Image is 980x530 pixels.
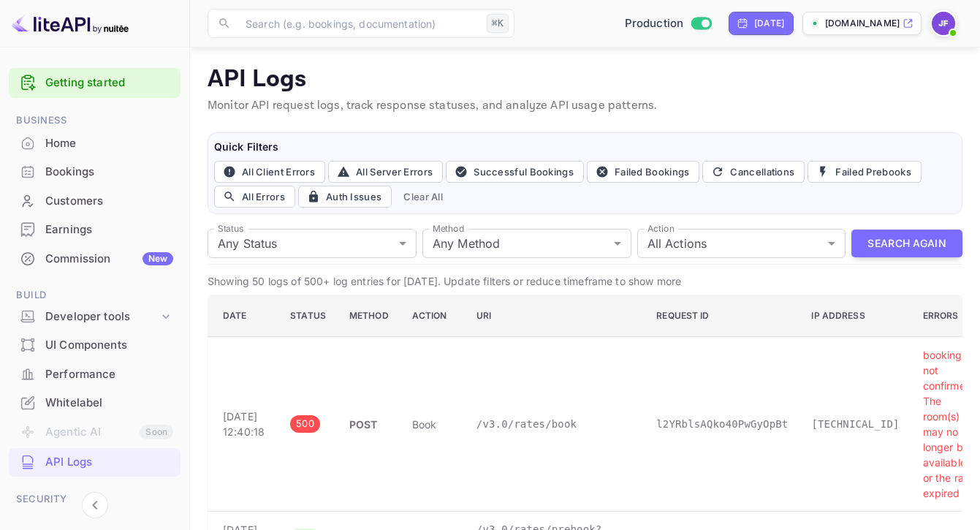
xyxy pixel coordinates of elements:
div: All Actions [637,229,846,258]
button: Failed Prebooks [808,161,922,183]
button: All Client Errors [214,161,325,183]
span: Security [9,491,181,507]
img: Jenny Frimer [932,12,955,35]
button: All Server Errors [328,161,443,183]
th: IP Address [799,295,911,337]
a: Whitelabel [9,389,181,416]
label: Action [647,222,675,235]
p: /v3.0/rates/book [476,417,633,432]
div: Customers [45,193,173,210]
button: Auth Issues [298,186,392,208]
div: Home [45,135,173,152]
span: Business [9,113,181,129]
span: 500 [290,417,320,431]
div: CommissionNew [9,245,181,273]
div: Home [9,129,181,158]
p: Monitor API request logs, track response statuses, and analyze API usage patterns. [208,97,962,115]
div: Performance [45,366,173,383]
div: Performance [9,360,181,389]
span: Build [9,287,181,303]
th: Action [400,295,465,337]
div: Whitelabel [9,389,181,417]
div: API Logs [45,454,173,471]
label: Status [218,222,243,235]
button: Collapse navigation [82,492,108,518]
a: UI Components [9,331,181,358]
div: [DATE] [754,17,784,30]
p: [DOMAIN_NAME] [825,17,900,30]
img: LiteAPI logo [12,12,129,35]
div: Whitelabel [45,395,173,412]
th: Method [338,295,400,337]
div: Switch to Sandbox mode [619,15,718,32]
p: [DATE] 12:40:18 [223,409,267,439]
button: Clear All [398,186,449,208]
div: Earnings [45,222,173,238]
button: Failed Bookings [587,161,700,183]
div: Customers [9,187,181,216]
button: Search Again [851,230,962,258]
div: Any Status [208,229,417,258]
label: Method [433,222,464,235]
div: UI Components [9,331,181,360]
div: Any Method [422,229,631,258]
div: Developer tools [45,308,159,325]
div: New [143,252,173,265]
a: Customers [9,187,181,214]
div: Bookings [45,164,173,181]
p: API Logs [208,65,962,94]
p: booking is not confirmed. The room(s) may no longer be available or the rate expired [923,347,976,501]
div: Bookings [9,158,181,186]
input: Search (e.g. bookings, documentation) [237,9,481,38]
th: Request ID [645,295,799,337]
p: [TECHNICAL_ID] [811,417,899,432]
a: API Logs [9,448,181,475]
p: book [412,417,453,432]
div: UI Components [45,337,173,354]
a: Earnings [9,216,181,243]
div: Getting started [9,68,181,98]
button: All Errors [214,186,295,208]
p: POST [349,417,389,432]
a: Getting started [45,75,173,91]
a: Home [9,129,181,156]
div: API Logs [9,448,181,477]
h6: Quick Filters [214,139,956,155]
th: URI [465,295,645,337]
a: Performance [9,360,181,387]
th: Status [278,295,338,337]
button: Successful Bookings [446,161,584,183]
a: CommissionNew [9,245,181,272]
div: Developer tools [9,304,181,330]
div: Earnings [9,216,181,244]
th: Date [208,295,279,337]
a: Bookings [9,158,181,185]
p: l2YRblsAQko40PwGyOpBt [656,417,788,432]
span: Production [625,15,684,32]
div: ⌘K [487,14,509,33]
button: Cancellations [702,161,805,183]
p: Showing 50 logs of 500+ log entries for [DATE]. Update filters or reduce timeframe to show more [208,273,962,289]
div: Commission [45,251,173,268]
